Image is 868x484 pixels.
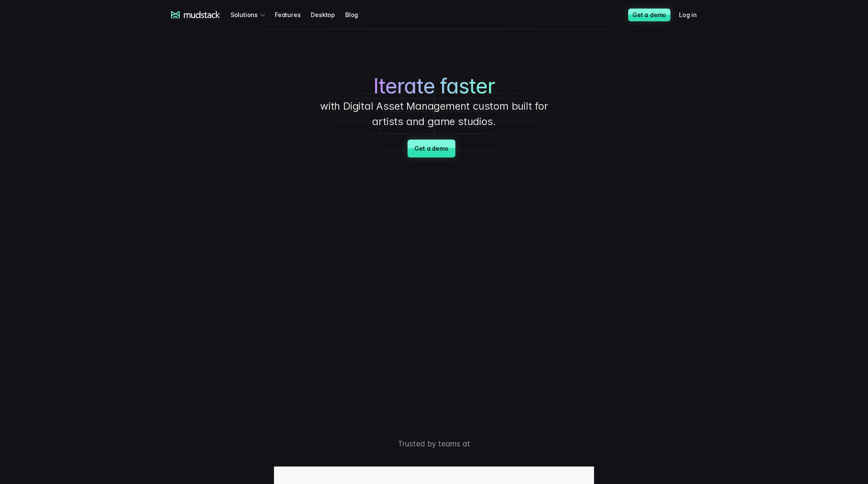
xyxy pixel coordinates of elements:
[679,7,707,23] a: Log in
[408,140,455,157] a: Get a demo
[345,7,368,23] a: Blog
[373,74,495,99] span: Iterate faster
[306,99,562,129] p: with Digital Asset Management custom built for artists and game studios.
[230,7,268,23] div: Solutions
[171,11,220,19] a: mudstack logo
[628,9,670,21] a: Get a demo
[135,438,733,449] p: Trusted by teams at
[275,7,311,23] a: Features
[311,7,345,23] a: Desktop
